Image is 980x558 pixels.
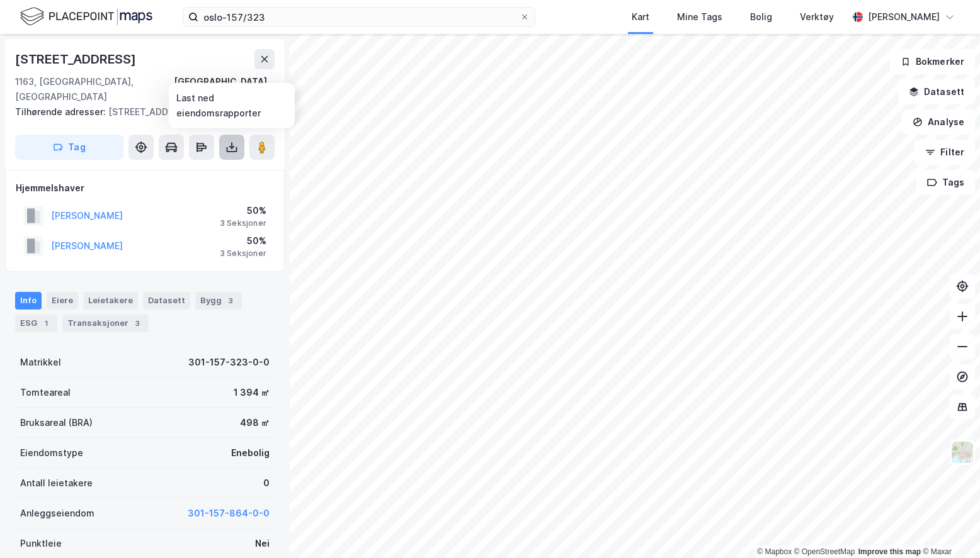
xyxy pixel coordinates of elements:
[757,547,792,556] a: Mapbox
[15,292,42,310] div: Info
[917,498,980,558] iframe: Chat Widget
[950,440,974,464] img: Z
[15,74,174,104] div: 1163, [GEOGRAPHIC_DATA], [GEOGRAPHIC_DATA]
[198,8,520,26] input: Søk på adresse, matrikkel, gårdeiere, leietakere eller personer
[40,317,52,330] div: 1
[188,506,270,521] button: 301-157-864-0-0
[20,385,71,400] div: Tomteareal
[220,233,266,248] div: 50%
[914,140,975,165] button: Filter
[15,104,265,120] div: [STREET_ADDRESS]
[220,203,266,218] div: 50%
[794,547,855,556] a: OpenStreetMap
[16,181,274,196] div: Hjemmelshaver
[20,415,93,430] div: Bruksareal (BRA)
[263,476,270,491] div: 0
[220,248,266,259] div: 3 Seksjoner
[47,292,78,310] div: Eiere
[677,9,722,25] div: Mine Tags
[234,385,270,400] div: 1 394 ㎡
[240,415,270,430] div: 498 ㎡
[174,74,275,104] div: [GEOGRAPHIC_DATA], 157/323
[750,9,772,25] div: Bolig
[20,6,152,28] img: logo.f888ab2527a4732fd821a326f86c7f29.svg
[15,315,57,332] div: ESG
[890,49,975,74] button: Bokmerker
[62,315,149,332] div: Transaksjoner
[20,506,94,521] div: Anleggseiendom
[902,109,975,135] button: Analyse
[858,547,921,556] a: Improve this map
[83,292,138,310] div: Leietakere
[15,106,108,117] span: Tilhørende adresser:
[20,445,83,460] div: Eiendomstype
[224,294,237,307] div: 3
[632,9,649,25] div: Kart
[15,135,123,160] button: Tag
[188,355,270,370] div: 301-157-323-0-0
[143,292,190,310] div: Datasett
[898,79,975,104] button: Datasett
[20,536,62,551] div: Punktleie
[916,170,975,195] button: Tags
[255,536,270,551] div: Nei
[231,445,270,460] div: Enebolig
[195,292,242,310] div: Bygg
[131,317,144,330] div: 3
[20,355,61,370] div: Matrikkel
[20,476,93,491] div: Antall leietakere
[15,49,139,69] div: [STREET_ADDRESS]
[220,218,266,228] div: 3 Seksjoner
[868,9,940,25] div: [PERSON_NAME]
[800,9,834,25] div: Verktøy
